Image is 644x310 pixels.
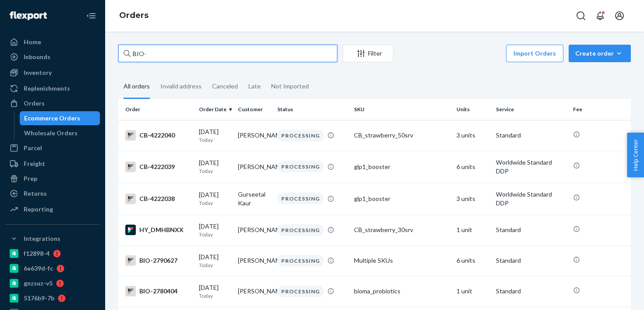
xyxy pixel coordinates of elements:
[5,157,100,171] a: Freight
[199,283,231,299] div: [DATE]
[496,131,566,140] p: Standard
[24,144,42,152] div: Parcel
[125,225,192,235] div: HY_DMHBNXX
[199,261,231,269] p: Today
[248,75,261,98] div: Late
[627,133,644,177] button: Help Center
[277,130,324,141] div: PROCESSING
[20,111,100,125] a: Ecommerce Orders
[118,99,195,120] th: Order
[5,141,100,155] a: Parcel
[350,245,453,276] td: Multiple SKUs
[453,183,492,215] td: 3 units
[199,231,231,238] p: Today
[354,287,449,296] div: bioma_probiotics
[496,158,566,176] p: Worldwide Standard DDP
[569,45,631,62] button: Create order
[496,287,566,296] p: Standard
[125,162,192,172] div: CB-4222039
[453,120,492,151] td: 3 units
[274,99,351,120] th: Status
[24,174,37,183] div: Prep
[10,11,47,20] img: Flexport logo
[24,234,60,243] div: Integrations
[24,159,45,168] div: Freight
[570,99,631,120] th: Fee
[24,84,70,93] div: Replenishments
[350,99,453,120] th: SKU
[24,189,47,198] div: Returns
[5,35,100,49] a: Home
[234,120,274,151] td: [PERSON_NAME]
[234,245,274,276] td: [PERSON_NAME]
[5,66,100,80] a: Inventory
[354,131,449,140] div: CB_strawberry_50srv
[277,255,324,267] div: PROCESSING
[277,285,324,297] div: PROCESSING
[24,68,52,77] div: Inventory
[354,162,449,171] div: glp1_booster
[24,129,78,137] div: Wholesale Orders
[125,194,192,204] div: CB-4222038
[453,99,492,120] th: Units
[453,276,492,306] td: 1 unit
[575,49,624,58] div: Create order
[234,183,274,215] td: Gurseetal Kaur
[5,261,100,275] a: 6e639d-fc
[5,291,100,305] a: 5176b9-7b
[343,49,393,58] div: Filter
[199,292,231,299] p: Today
[125,286,192,296] div: BIO-2780404
[199,222,231,238] div: [DATE]
[5,247,100,261] a: f12898-4
[277,161,324,173] div: PROCESSING
[572,7,590,25] button: Open Search Box
[125,130,192,141] div: CB-4222040
[199,253,231,269] div: [DATE]
[5,276,100,290] a: gnzsuz-v5
[199,199,231,207] p: Today
[212,75,238,98] div: Canceled
[24,205,53,214] div: Reporting
[20,126,100,140] a: Wholesale Orders
[453,245,492,276] td: 6 units
[24,38,41,46] div: Home
[277,224,324,236] div: PROCESSING
[24,114,80,123] div: Ecommerce Orders
[234,215,274,245] td: [PERSON_NAME]
[24,249,50,258] div: f12898-4
[199,159,231,175] div: [DATE]
[119,11,149,20] a: Orders
[611,7,628,25] button: Open account menu
[234,151,274,183] td: [PERSON_NAME]
[199,167,231,175] p: Today
[118,45,337,62] input: Search orders
[277,193,324,204] div: PROCESSING
[199,136,231,144] p: Today
[160,75,202,98] div: Invalid address
[124,75,150,99] div: All orders
[5,50,100,64] a: Inbounds
[453,151,492,183] td: 6 units
[24,264,53,273] div: 6e639d-fc
[492,99,570,120] th: Service
[354,194,449,203] div: glp1_booster
[453,215,492,245] td: 1 unit
[271,75,309,98] div: Not Imported
[199,127,231,144] div: [DATE]
[354,225,449,234] div: CB_strawberry_30srv
[234,276,274,306] td: [PERSON_NAME]
[195,99,235,120] th: Order Date
[24,279,53,288] div: gnzsuz-v5
[82,7,100,25] button: Close Navigation
[199,190,231,207] div: [DATE]
[5,172,100,186] a: Prep
[24,53,50,61] div: Inbounds
[5,81,100,95] a: Replenishments
[496,190,566,208] p: Worldwide Standard DDP
[24,99,45,108] div: Orders
[5,187,100,201] a: Returns
[496,256,566,265] p: Standard
[5,232,100,246] button: Integrations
